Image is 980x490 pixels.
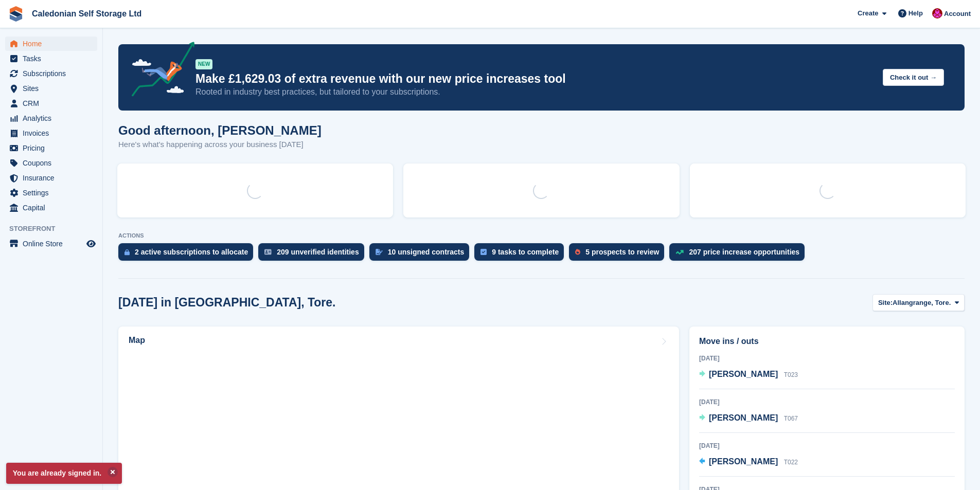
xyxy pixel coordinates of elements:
img: Donald Mathieson [932,8,942,19]
span: Coupons [23,156,84,170]
span: Help [908,8,923,19]
h2: [DATE] in [GEOGRAPHIC_DATA], Tore. [118,296,336,310]
img: contract_signature_icon-13c848040528278c33f63329250d36e43548de30e8caae1d1a13099fd9432cc5.svg [376,249,383,255]
img: price_increase_opportunities-93ffe204e8149a01c8c9dc8f82e8f89637d9d84a8eef4429ea346261dce0b2c0.svg [675,250,684,255]
img: price-adjustments-announcement-icon-8257ccfd72463d97f412b2fc003d46551f7dbcb40ab6d574587a9cd5c0d94... [123,42,195,100]
a: menu [5,37,97,51]
p: Here's what's happening across your business [DATE] [118,139,322,151]
div: 209 unverified identities [277,248,359,256]
span: Online Store [23,237,84,251]
span: Invoices [23,126,84,140]
a: menu [5,201,97,215]
a: menu [5,51,97,66]
a: menu [5,186,97,200]
a: menu [5,237,97,251]
div: 9 tasks to complete [492,248,559,256]
p: ACTIONS [118,232,965,239]
span: [PERSON_NAME] [709,413,778,422]
a: 2 active subscriptions to allocate [118,243,258,266]
img: task-75834270c22a3079a89374b754ae025e5fb1db73e45f91037f5363f120a921f8.svg [480,249,487,255]
a: 5 prospects to review [569,243,669,266]
span: Subscriptions [23,66,84,81]
div: 10 unsigned contracts [388,248,465,256]
span: Account [944,9,971,19]
span: Create [858,8,878,19]
button: Site: Allangrange, Tore. [872,294,965,311]
h2: Map [129,336,145,345]
div: [DATE] [699,441,955,450]
a: Preview store [85,238,97,250]
a: menu [5,111,97,125]
h1: Good afternoon, [PERSON_NAME] [118,123,322,137]
span: Pricing [23,141,84,155]
div: 2 active subscriptions to allocate [135,248,248,256]
a: [PERSON_NAME] T022 [699,456,798,469]
a: 207 price increase opportunities [669,243,810,266]
a: menu [5,126,97,140]
a: [PERSON_NAME] T023 [699,368,798,382]
a: Caledonian Self Storage Ltd [28,5,146,22]
p: You are already signed in. [6,463,122,484]
span: Allangrange, Tore. [893,298,951,308]
span: [PERSON_NAME] [709,457,778,466]
a: [PERSON_NAME] T067 [699,412,798,425]
div: NEW [195,59,212,69]
div: [DATE] [699,354,955,363]
a: menu [5,141,97,155]
span: Home [23,37,84,51]
span: Analytics [23,111,84,125]
span: T022 [784,459,798,466]
p: Make £1,629.03 of extra revenue with our new price increases tool [195,71,875,86]
a: 209 unverified identities [258,243,369,266]
a: menu [5,81,97,96]
p: Rooted in industry best practices, but tailored to your subscriptions. [195,86,875,98]
span: Sites [23,81,84,96]
a: menu [5,96,97,111]
span: T023 [784,371,798,378]
div: [DATE] [699,397,955,407]
h2: Move ins / outs [699,335,955,348]
span: Site: [878,298,893,308]
span: Insurance [23,171,84,185]
span: T067 [784,415,798,422]
span: Storefront [9,224,102,234]
span: Capital [23,201,84,215]
span: [PERSON_NAME] [709,370,778,378]
span: CRM [23,96,84,111]
img: active_subscription_to_allocate_icon-d502201f5373d7db506a760aba3b589e785aa758c864c3986d89f69b8ff3... [124,249,130,256]
a: 9 tasks to complete [474,243,569,266]
a: menu [5,66,97,81]
img: stora-icon-8386f47178a22dfd0bd8f6a31ec36ba5ce8667c1dd55bd0f319d3a0aa187defe.svg [8,6,24,22]
a: menu [5,156,97,170]
div: 5 prospects to review [585,248,659,256]
img: prospect-51fa495bee0391a8d652442698ab0144808aea92771e9ea1ae160a38d050c398.svg [575,249,580,255]
div: 207 price increase opportunities [689,248,799,256]
span: Settings [23,186,84,200]
img: verify_identity-adf6edd0f0f0b5bbfe63781bf79b02c33cf7c696d77639b501bdc392416b5a36.svg [264,249,272,255]
span: Tasks [23,51,84,66]
a: 10 unsigned contracts [369,243,475,266]
button: Check it out → [883,69,944,86]
a: menu [5,171,97,185]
